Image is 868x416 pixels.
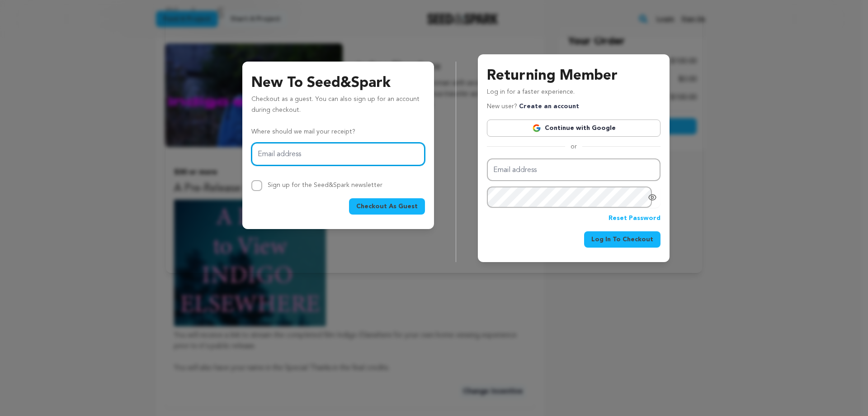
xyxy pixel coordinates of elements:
p: New user? [487,101,579,112]
img: Google logo [532,124,541,133]
input: Email address [487,158,660,182]
a: Create an account [519,103,579,110]
input: Email address [251,143,425,166]
label: Sign up for the Seed&Spark newsletter [268,182,382,188]
span: Log In To Checkout [591,235,653,244]
span: or [565,142,582,151]
p: Where should we mail your receipt? [251,127,425,138]
p: Checkout as a guest. You can also sign up for an account during checkout. [251,94,425,120]
h3: New To Seed&Spark [251,72,425,94]
a: Show password as plain text. Warning: this will display your password on the screen. [648,193,657,202]
span: Checkout As Guest [356,202,418,211]
a: Reset Password [609,213,660,224]
a: Continue with Google [487,120,660,137]
button: Log In To Checkout [584,231,660,248]
p: Log in for a faster experience. [487,87,660,101]
button: Checkout As Guest [349,198,425,215]
h3: Returning Member [487,65,660,87]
